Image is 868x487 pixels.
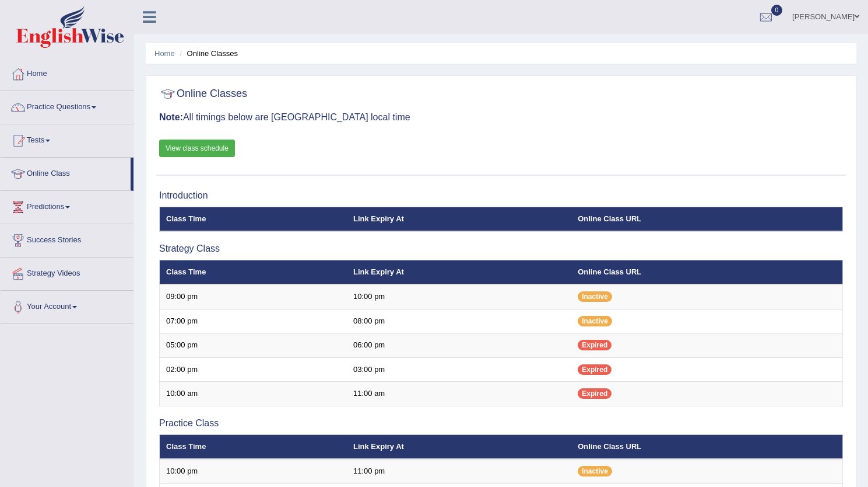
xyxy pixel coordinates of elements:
[347,284,571,309] td: 10:00 pm
[347,434,571,459] th: Link Expiry At
[1,291,133,320] a: Your Account
[347,309,571,333] td: 08:00 pm
[571,434,842,459] th: Online Class URL
[578,340,612,350] span: Expired
[160,357,347,382] td: 02:00 pm
[159,112,183,122] b: Note:
[1,58,133,87] a: Home
[347,382,571,406] td: 11:00 am
[1,91,133,120] a: Practice Questions
[347,207,571,231] th: Link Expiry At
[578,291,612,302] span: Inactive
[1,191,133,220] a: Predictions
[154,49,175,58] a: Home
[347,459,571,483] td: 11:00 pm
[159,243,843,254] h3: Strategy Class
[160,309,347,333] td: 07:00 pm
[347,260,571,284] th: Link Expiry At
[347,357,571,382] td: 03:00 pm
[578,364,612,375] span: Expired
[159,140,235,157] a: View class schedule
[347,333,571,358] td: 06:00 pm
[1,224,133,253] a: Success Stories
[571,260,842,284] th: Online Class URL
[177,48,238,59] li: Online Classes
[159,190,843,201] h3: Introduction
[771,5,783,16] span: 0
[578,466,612,476] span: Inactive
[160,207,347,231] th: Class Time
[1,124,133,154] a: Tests
[160,382,347,406] td: 10:00 am
[571,207,842,231] th: Online Class URL
[160,260,347,284] th: Class Time
[160,459,347,483] td: 10:00 pm
[1,258,133,287] a: Strategy Videos
[160,333,347,358] td: 05:00 pm
[578,316,612,326] span: Inactive
[1,158,131,187] a: Online Class
[159,418,843,429] h3: Practice Class
[159,112,843,123] h3: All timings below are [GEOGRAPHIC_DATA] local time
[160,284,347,309] td: 09:00 pm
[160,434,347,459] th: Class Time
[578,388,612,399] span: Expired
[159,85,247,103] h2: Online Classes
